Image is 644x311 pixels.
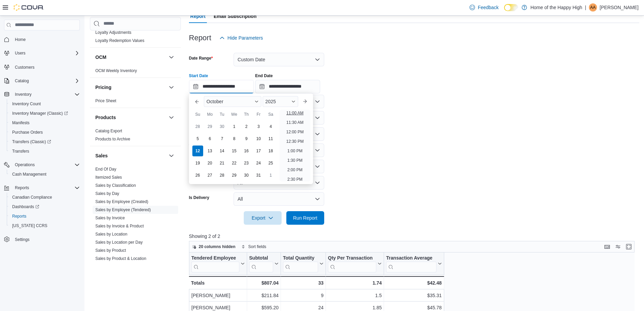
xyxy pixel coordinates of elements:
[205,146,215,156] div: day-13
[328,279,382,287] div: 1.74
[386,255,436,272] div: Transaction Average
[530,3,582,12] p: Home of the Happy High
[585,3,586,12] p: |
[189,195,209,200] label: Is Delivery
[253,133,264,144] div: day-10
[90,67,181,77] div: OCM
[9,170,80,178] span: Cash Management
[283,291,324,299] div: 9
[9,100,80,108] span: Inventory Count
[12,214,26,219] span: Reports
[12,184,32,192] button: Reports
[234,53,324,66] button: Custom Date
[7,193,82,202] button: Canadian Compliance
[241,109,252,120] div: Th
[265,170,276,181] div: day-1
[504,4,518,11] input: Dark Mode
[285,166,305,174] li: 2:00 PM
[191,291,245,299] div: [PERSON_NAME]
[95,248,126,253] span: Sales by Product
[15,185,29,191] span: Reports
[328,291,382,299] div: 1.5
[217,158,228,169] div: day-21
[241,133,252,144] div: day-9
[95,248,126,253] a: Sales by Product
[283,255,318,272] div: Total Quantity
[95,129,122,133] a: Catalog Export
[95,224,144,228] a: Sales by Invoice & Product
[7,137,82,147] a: Transfers (Classic)
[95,256,146,261] a: Sales by Product & Location
[12,90,80,98] span: Inventory
[249,255,273,272] div: Subtotal
[9,147,32,155] a: Transfers
[265,99,276,104] span: 2025
[9,128,80,136] span: Purchase Orders
[1,48,82,58] button: Users
[300,96,310,107] button: Next month
[315,148,320,153] button: Open list of options
[12,63,37,71] a: Customers
[283,255,324,272] button: Total Quantity
[12,111,68,116] span: Inventory Manager (Classic)
[241,170,252,181] div: day-30
[9,222,80,230] span: Washington CCRS
[95,136,130,142] span: Products to Archive
[191,255,239,262] div: Tendered Employee
[217,121,228,132] div: day-30
[1,183,82,193] button: Reports
[263,96,298,107] div: Button. Open the year selector. 2025 is currently selected.
[7,99,82,109] button: Inventory Count
[189,233,639,240] p: Showing 2 of 2
[12,161,80,169] span: Operations
[284,118,306,127] li: 11:30 AM
[12,130,43,135] span: Purchase Orders
[95,256,146,261] span: Sales by Product & Location
[95,191,119,196] span: Sales by Day
[1,76,82,86] button: Catalog
[12,161,38,169] button: Operations
[9,138,54,146] a: Transfers (Classic)
[192,158,203,169] div: day-19
[12,101,41,107] span: Inventory Count
[95,114,116,121] h3: Products
[9,138,80,146] span: Transfers (Classic)
[285,147,305,155] li: 1:00 PM
[280,110,310,181] ul: Time
[600,3,639,12] p: [PERSON_NAME]
[504,11,504,12] span: Dark Mode
[167,113,175,121] button: Products
[12,49,80,57] span: Users
[9,203,80,211] span: Dashboards
[95,98,116,104] span: Price Sheet
[95,216,125,220] a: Sales by Invoice
[191,255,239,272] div: Tendered Employee
[217,170,228,181] div: day-28
[95,175,122,180] span: Itemized Sales
[95,231,127,237] span: Sales by Location
[248,244,266,249] span: Sort fields
[205,170,215,181] div: day-27
[7,170,82,179] button: Cash Management
[603,243,611,251] button: Keyboard shortcuts
[12,120,29,126] span: Manifests
[229,158,240,169] div: day-22
[9,170,49,178] a: Cash Management
[9,222,50,230] a: [US_STATE] CCRS
[253,146,264,156] div: day-17
[95,152,108,159] h3: Sales
[229,146,240,156] div: day-15
[248,211,278,225] span: Export
[95,38,144,43] a: Loyalty Redemption Values
[95,183,136,188] span: Sales by Classification
[167,53,175,61] button: OCM
[229,170,240,181] div: day-29
[12,204,39,209] span: Dashboards
[286,211,324,225] button: Run Report
[12,236,32,244] a: Settings
[95,38,144,43] span: Loyalty Redemption Values
[204,96,261,107] div: Button. Open the month selector. October is currently selected.
[15,65,34,70] span: Customers
[284,137,306,146] li: 12:30 PM
[255,73,273,79] label: End Date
